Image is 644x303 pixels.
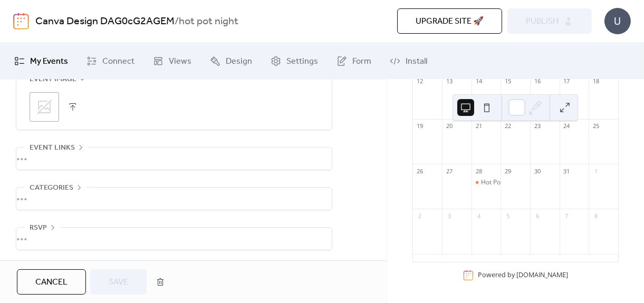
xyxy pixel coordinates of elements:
div: 1 [592,167,600,175]
div: 19 [416,122,424,130]
span: Event image [30,73,76,86]
b: / [175,12,179,32]
div: 23 [533,122,541,130]
div: 3 [445,212,453,220]
div: Powered by [478,271,568,280]
a: Settings [263,47,326,75]
div: ••• [16,148,332,170]
div: 25 [592,122,600,130]
div: ••• [16,228,332,250]
div: 7 [563,212,571,220]
span: RSVP [30,222,47,234]
div: 6 [533,212,541,220]
div: ; [30,92,59,122]
div: 16 [533,77,541,85]
div: U [604,8,631,34]
div: Hot Pot [472,178,501,187]
a: Canva Design DAG0cG2AGEM [35,12,175,32]
span: Install [406,55,427,68]
div: 17 [563,77,571,85]
div: 5 [504,212,512,220]
div: 13 [445,77,453,85]
a: Form [329,47,379,75]
div: 29 [504,167,512,175]
div: 31 [563,167,571,175]
div: 24 [563,122,571,130]
div: 22 [504,122,512,130]
div: Hot Pot [481,178,503,187]
span: Design [226,55,252,68]
div: 15 [504,77,512,85]
a: Install [382,47,435,75]
div: 4 [475,212,483,220]
div: 14 [475,77,483,85]
span: Connect [102,55,134,68]
div: 30 [533,167,541,175]
a: [DOMAIN_NAME] [516,271,568,280]
span: Upgrade site 🚀 [416,15,484,28]
div: 12 [416,77,424,85]
div: 27 [445,167,453,175]
a: Views [145,47,199,75]
button: Upgrade site 🚀 [397,8,502,34]
span: My Events [30,55,68,68]
div: 18 [592,77,600,85]
span: Categories [30,182,73,194]
a: Design [202,47,260,75]
div: 2 [416,212,424,220]
div: 21 [475,122,483,130]
div: 8 [592,212,600,220]
b: hot pot night [179,12,238,32]
span: Settings [286,55,318,68]
a: My Events [6,47,76,75]
a: Connect [79,47,142,75]
button: Cancel [17,269,86,295]
span: Event links [30,142,75,154]
div: ••• [16,188,332,210]
div: 20 [445,122,453,130]
img: logo [13,13,29,30]
span: Cancel [35,276,68,289]
span: Form [352,55,371,68]
div: 26 [416,167,424,175]
span: Views [169,55,191,68]
div: 28 [475,167,483,175]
